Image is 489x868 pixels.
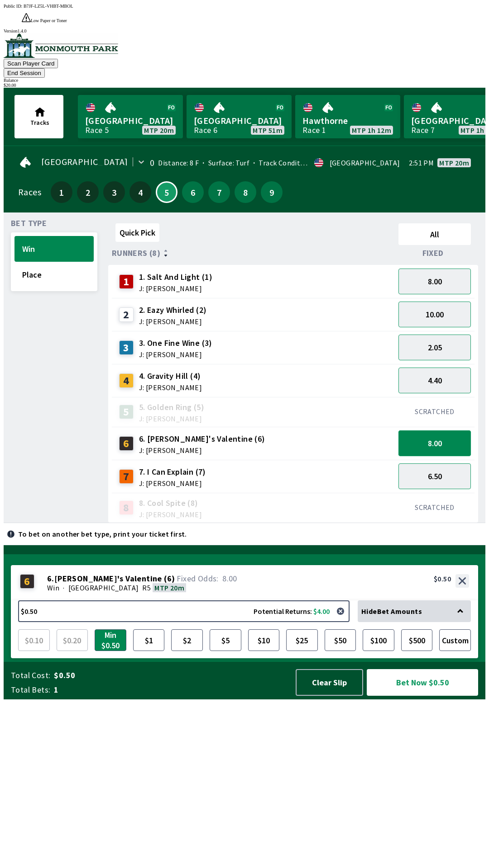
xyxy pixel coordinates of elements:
[139,304,207,316] span: 2. Eazy Whirled (2)
[4,68,45,78] button: End Session
[24,4,73,9] span: B7JF-LZ5L-VHBT-MBOL
[439,629,471,651] button: Custom
[263,189,280,195] span: 9
[158,158,199,167] span: Distance: 8 F
[54,670,287,681] span: $0.50
[85,127,109,134] div: Race 5
[68,583,139,592] span: [GEOGRAPHIC_DATA]
[150,159,154,166] div: 0
[18,530,187,538] p: To bet on another bet type, print your ticket first.
[139,384,202,391] span: J: [PERSON_NAME]
[11,220,47,227] span: Bet Type
[401,629,433,651] button: $500
[398,302,471,327] button: 10.00
[105,189,123,195] span: 3
[222,573,237,584] span: 8.00
[139,466,206,478] span: 7. I Can Explain (7)
[142,583,151,592] span: R5
[14,95,63,138] button: Tracks
[330,159,400,166] div: [GEOGRAPHIC_DATA]
[139,370,202,382] span: 4. Gravity Hill (4)
[4,59,58,68] button: Scan Player Card
[325,629,356,651] button: $50
[14,262,94,288] button: Place
[139,285,212,292] span: J: [PERSON_NAME]
[41,158,128,165] span: [GEOGRAPHIC_DATA]
[115,223,159,242] button: Quick Pick
[135,632,163,649] span: $1
[139,401,204,413] span: 5. Golden Ring (5)
[139,318,207,325] span: J: [PERSON_NAME]
[112,250,160,257] span: Runners (8)
[119,274,134,289] div: 1
[426,309,444,320] span: 10.00
[4,33,118,58] img: venue logo
[249,158,333,167] span: Track Condition: Heavy
[139,415,204,422] span: J: [PERSON_NAME]
[103,181,125,203] button: 3
[352,127,391,134] span: MTP 1h 12m
[119,436,134,451] div: 6
[30,118,49,127] span: Tracks
[18,189,41,196] div: Races
[63,583,64,592] span: ·
[159,190,174,194] span: 5
[441,632,469,649] span: Custom
[139,351,212,358] span: J: [PERSON_NAME]
[361,607,422,616] span: Hide Bet Amounts
[199,158,249,167] span: Surface: Turf
[119,373,134,388] div: 4
[403,632,431,649] span: $500
[367,669,478,696] button: Bet Now $0.50
[139,497,202,509] span: 8. Cool Spite (8)
[434,574,451,583] div: $0.50
[31,18,67,23] span: Low Paper or Toner
[428,375,442,386] span: 4.40
[85,115,176,127] span: [GEOGRAPHIC_DATA]
[112,249,395,258] div: Runners (8)
[78,95,183,138] a: [GEOGRAPHIC_DATA]Race 5MTP 20m
[365,632,392,649] span: $100
[237,189,254,195] span: 8
[11,684,50,695] span: Total Bets:
[133,629,165,651] button: $1
[261,181,283,203] button: 9
[286,629,318,651] button: $25
[120,227,155,238] span: Quick Pick
[139,433,265,445] span: 6. [PERSON_NAME]'s Valentine (6)
[51,181,72,203] button: 1
[409,159,434,166] span: 2:51 PM
[119,500,134,515] div: 8
[139,337,212,349] span: 3. One Fine Wine (3)
[250,632,278,649] span: $10
[129,181,151,203] button: 4
[171,629,203,651] button: $2
[374,677,470,688] span: Bet Now $0.50
[95,629,126,651] button: Min $0.50
[4,28,485,33] div: Version 1.4.0
[398,407,471,416] div: SCRATCHED
[302,115,393,127] span: Hawthorne
[154,583,184,592] span: MTP 20m
[119,405,134,419] div: 5
[253,127,283,134] span: MTP 51m
[235,181,256,203] button: 8
[139,511,202,518] span: J: [PERSON_NAME]
[77,181,99,203] button: 2
[403,229,467,240] span: All
[428,276,442,287] span: 8.00
[288,632,316,649] span: $25
[164,574,175,583] span: ( 6 )
[327,632,354,649] span: $50
[398,269,471,294] button: 8.00
[4,4,485,9] div: Public ID:
[139,480,206,487] span: J: [PERSON_NAME]
[248,629,280,651] button: $10
[398,503,471,512] div: SCRATCHED
[422,250,444,257] span: Fixed
[22,244,86,254] span: Win
[14,236,94,262] button: Win
[439,159,469,166] span: MTP 20m
[22,269,86,280] span: Place
[363,629,394,651] button: $100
